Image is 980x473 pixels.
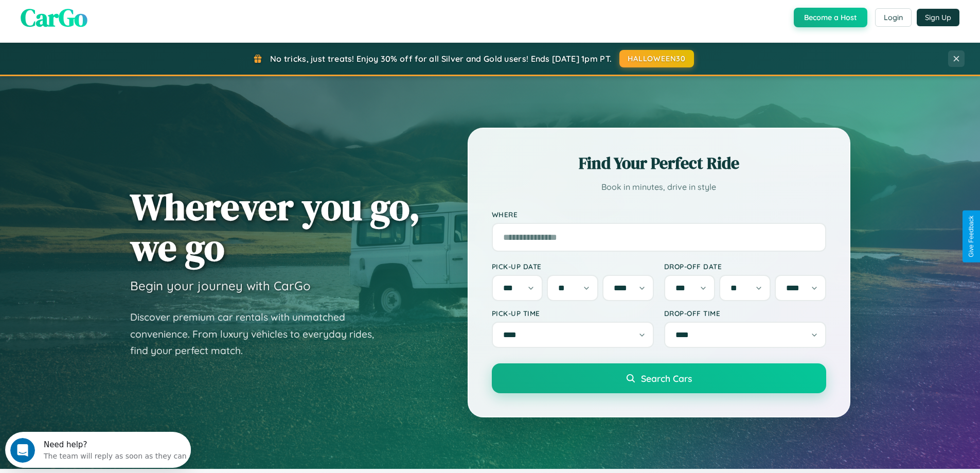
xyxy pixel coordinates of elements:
[130,309,387,359] p: Discover premium car rentals with unmatched convenience. From luxury vehicles to everyday rides, ...
[39,9,182,17] div: Need help?
[664,262,826,271] label: Drop-off Date
[917,9,959,26] button: Sign Up
[968,216,975,257] div: Give Feedback
[21,1,87,34] span: CarGo
[492,309,654,318] label: Pick-up Time
[492,363,826,393] button: Search Cars
[492,210,826,219] label: Where
[130,278,311,293] h3: Begin your journey with CarGo
[492,180,826,195] p: Book in minutes, drive in style
[794,8,867,27] button: Become a Host
[5,432,191,468] iframe: Intercom live chat discovery launcher
[10,438,35,463] iframe: Intercom live chat
[492,262,654,271] label: Pick-up Date
[875,8,912,27] button: Login
[4,4,191,32] div: Open Intercom Messenger
[130,186,420,268] h1: Wherever you go, we go
[619,50,694,67] button: HALLOWEEN30
[492,152,826,174] h2: Find Your Perfect Ride
[270,54,612,64] span: No tricks, just treats! Enjoy 30% off for all Silver and Gold users! Ends [DATE] 1pm PT.
[664,309,826,318] label: Drop-off Time
[641,373,692,384] span: Search Cars
[39,17,182,28] div: The team will reply as soon as they can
